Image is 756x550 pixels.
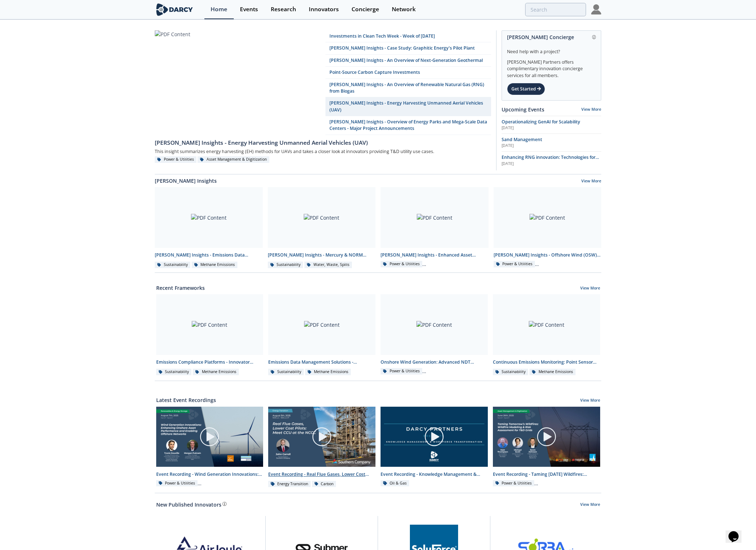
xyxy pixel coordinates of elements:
img: information.svg [592,35,596,39]
a: PDF Content Continuous Emissions Monitoring: Point Sensor Network (PSN) - Innovator Comparison Su... [490,294,603,376]
div: [PERSON_NAME] Concierge [507,31,596,43]
a: View More [580,285,600,292]
div: [PERSON_NAME] Insights - Emissions Data Integration [155,252,263,258]
div: Power & Utilities [381,261,422,267]
img: Video Content [493,407,600,467]
a: [PERSON_NAME] Insights - Overview of Energy Parks and Mega-Scale Data Centers - Major Project Ann... [325,116,491,135]
a: View More [581,107,601,112]
a: PDF Content [PERSON_NAME] Insights - Enhanced Asset Management (O&M) for Onshore Wind Farms Power... [378,187,491,268]
a: Point-Source Carbon Capture Investments [325,67,491,79]
a: [PERSON_NAME] Insights - An Overview of Renewable Natural Gas (RNG) from Biogas [325,79,491,98]
div: [PERSON_NAME] Insights - Offshore Wind (OSW) and Networks [494,252,602,258]
div: Emissions Compliance Platforms - Innovator Comparison [156,359,263,365]
div: Methane Emissions [192,262,238,268]
div: Network [392,7,416,12]
div: [DATE] [502,161,601,167]
a: [PERSON_NAME] Insights - Energy Harvesting Unmanned Aerial Vehicles (UAV) [325,97,491,116]
div: Event Recording - Knowledge Management & Workforce Transformation [381,471,488,478]
div: Sustainability [493,369,528,375]
a: Sand Management [DATE] [502,136,601,149]
div: Emissions Data Management Solutions - Technology Landscape [268,359,375,365]
div: Carbon [312,481,336,487]
div: Sustainability [156,369,192,375]
a: PDF Content [PERSON_NAME] Insights - Emissions Data Integration Sustainability Methane Emissions [152,187,265,268]
a: [PERSON_NAME] Insights - Case Study: Graphitic Energy's Pilot Plant [325,42,491,54]
div: Power & Utilities [494,261,535,267]
iframe: chat widget [726,521,749,543]
a: View More [581,178,601,185]
a: View More [580,502,600,508]
div: Need help with a project? [507,43,596,55]
div: Methane Emissions [305,369,351,375]
div: Sustainability [268,262,303,268]
span: Sand Management [502,136,542,143]
div: Events [240,7,258,12]
div: Continuous Emissions Monitoring: Point Sensor Network (PSN) - Innovator Comparison [493,359,600,365]
a: [PERSON_NAME] Insights - An Overview of Next-Generation Geothermal [325,55,491,67]
a: PDF Content Emissions Compliance Platforms - Innovator Comparison Sustainability Methane Emissions [154,294,266,376]
div: Innovators [309,7,339,12]
a: Latest Event Recordings [156,396,216,404]
div: Energy Transition [268,481,311,487]
a: Recent Frameworks [156,284,205,292]
img: play-chapters-gray.svg [199,427,220,447]
div: [DATE] [502,125,601,131]
a: Video Content Event Recording - Real Flue Gases, Lower Cost Pilots: Meet CCU at the NCCC Energy T... [266,406,378,488]
div: [PERSON_NAME] Insights - Mercury & NORM Detection and [MEDICAL_DATA] [268,252,376,258]
a: PDF Content Emissions Data Management Solutions - Technology Landscape Sustainability Methane Emi... [266,294,378,376]
div: [DATE] [502,143,601,149]
div: Sustainability [155,262,190,268]
img: Video Content [156,407,263,467]
div: Methane Emissions [193,369,239,375]
img: information.svg [223,502,227,506]
div: Asset Management & Digitization [198,156,269,163]
a: PDF Content [PERSON_NAME] Insights - Mercury & NORM Detection and [MEDICAL_DATA] Sustainability W... [265,187,378,268]
div: Power & Utilities [156,480,198,487]
a: View More [580,398,600,404]
span: Enhancing RNG innovation: Technologies for Sustainable Energy [502,154,599,167]
div: Onshore Wind Generation: Advanced NDT Inspections - Innovator Landscape [381,359,488,365]
div: Oil & Gas [381,480,409,487]
a: PDF Content [PERSON_NAME] Insights - Offshore Wind (OSW) and Networks Power & Utilities [491,187,604,268]
img: play-chapters-gray.svg [312,427,332,447]
div: Power & Utilities [155,156,196,163]
img: logo-wide.svg [155,3,194,16]
a: [PERSON_NAME] Insights - Energy Harvesting Unmanned Aerial Vehicles (UAV) [155,135,491,147]
div: Get Started [507,83,545,95]
a: New Published Innovators [156,501,221,508]
img: Video Content [268,407,375,467]
div: Event Recording - Real Flue Gases, Lower Cost Pilots: Meet CCU at the NCCC [268,471,375,478]
a: Upcoming Events [502,106,544,113]
input: Advanced Search [525,3,586,16]
div: Event Recording - Wind Generation Innovations: Enhancing Onshore Asset Performance and Enabling O... [156,471,263,478]
a: Video Content Event Recording - Taming [DATE] Wildfires: Wildfire Modeling & Risk Assessment for ... [490,406,603,488]
a: [PERSON_NAME] Insights [155,177,217,185]
div: Event Recording - Taming [DATE] Wildfires: Wildfire Modeling & Risk Assessment for T&D Grids [493,471,600,478]
div: Power & Utilities [381,368,422,375]
img: play-chapters-gray.svg [424,427,444,447]
img: play-chapters-gray.svg [536,427,557,447]
a: Investments in Clean Tech Week - Week of [DATE] [325,30,491,42]
a: Video Content Event Recording - Wind Generation Innovations: Enhancing Onshore Asset Performance ... [154,406,266,488]
a: Enhancing RNG innovation: Technologies for Sustainable Energy [DATE] [502,154,601,166]
a: Video Content Event Recording - Knowledge Management & Workforce Transformation Oil & Gas [378,406,490,488]
div: Concierge [352,7,379,12]
div: Sustainability [268,369,304,375]
div: Research [271,7,296,12]
div: Methane Emissions [529,369,576,375]
div: Home [211,7,227,12]
div: [PERSON_NAME] Insights - Enhanced Asset Management (O&M) for Onshore Wind Farms [381,252,489,258]
span: Operationalizing GenAI for Scalability [502,119,580,125]
div: Power & Utilities [493,480,535,487]
div: [PERSON_NAME] Partners offers complimentary innovation concierge services for all members. [507,55,596,79]
div: Water, Waste, Spills [304,262,352,268]
div: This insight summarizes energy harvesting (EH) methods for UAVs and takes a closer look at innova... [155,147,491,156]
div: [PERSON_NAME] Insights - Energy Harvesting Unmanned Aerial Vehicles (UAV) [155,139,491,147]
img: Profile [591,4,601,14]
a: PDF Content Onshore Wind Generation: Advanced NDT Inspections - Innovator Landscape Power & Utili... [378,294,490,376]
a: Operationalizing GenAI for Scalability [DATE] [502,119,601,131]
img: Video Content [381,407,488,467]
